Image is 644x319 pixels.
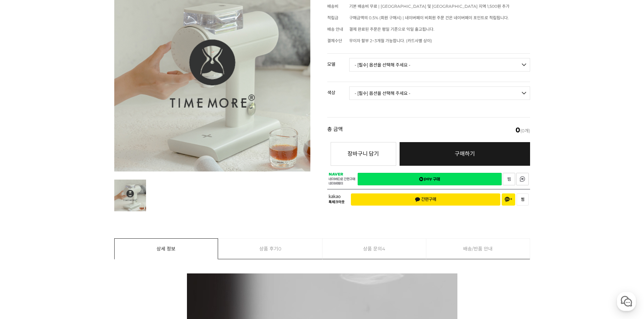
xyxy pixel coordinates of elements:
a: 상세 정보 [115,239,218,259]
a: 설정 [87,214,130,231]
a: 상품 후기0 [218,239,322,259]
span: 결제 완료된 주문은 평일 기준으로 익일 출고됩니다. [349,27,434,32]
em: 0 [516,126,520,134]
a: 새창 [503,173,515,185]
span: (0개) [516,127,530,133]
a: 새창 [358,173,502,185]
span: 설정 [104,224,113,230]
th: 모델 [327,54,349,69]
button: 채널 추가 [502,193,515,206]
span: 기본 배송비 무료 | [GEOGRAPHIC_DATA] 및 [GEOGRAPHIC_DATA] 지역 1,500원 추가 [349,4,509,9]
span: 찜 [521,197,524,202]
a: 새창 [516,173,529,185]
button: 간편구매 [351,193,500,206]
a: 구매하기 [400,142,530,166]
span: 구매금액의 0.5% (회원 구매시) | 네이버페이 비회원 주문 건은 네이버페이 포인트로 적립됩니다. [349,15,509,20]
button: 장바구니 담기 [331,142,396,166]
span: 구매하기 [455,151,475,157]
a: 상품 문의4 [323,239,426,259]
th: 색상 [327,82,349,98]
span: 배송비 [327,4,338,9]
span: 적립금 [327,15,338,20]
span: 0 [278,239,281,259]
span: 4 [382,239,385,259]
a: 대화 [45,214,87,231]
a: 홈 [2,214,45,231]
span: 대화 [62,224,70,230]
span: 홈 [21,224,25,230]
span: 결제수단 [327,38,342,43]
strong: 총 금액 [327,127,343,133]
span: 채널 추가 [505,197,512,202]
button: 찜 [517,193,529,206]
span: 간편구매 [415,197,436,202]
span: 배송 안내 [327,27,343,32]
span: 무이자 할부 2~3개월 가능합니다. (카드사별 상이) [349,38,432,43]
a: 배송/반품 안내 [426,239,530,259]
span: 카카오 톡체크아웃 [329,194,346,204]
